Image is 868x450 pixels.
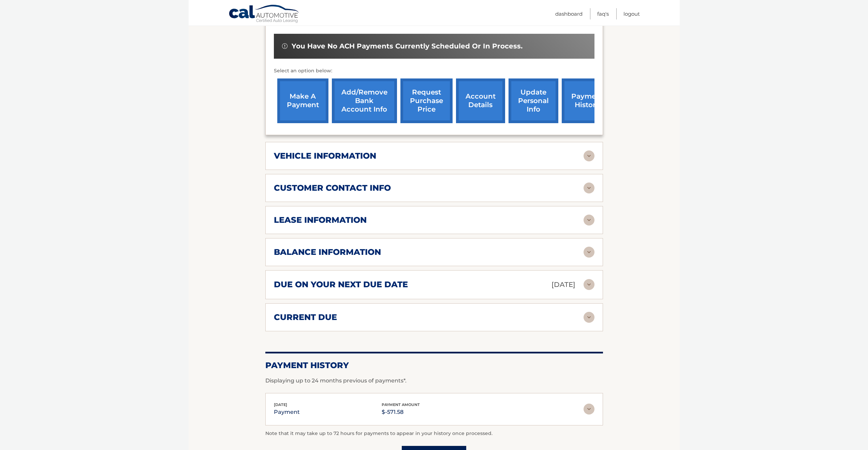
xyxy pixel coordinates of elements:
[274,151,376,161] h2: vehicle information
[274,407,300,417] p: payment
[265,430,603,438] p: Note that it may take up to 72 hours for payments to appear in your history once processed.
[584,279,594,290] img: accordion-rest.svg
[274,67,594,75] p: Select an option below:
[277,78,328,123] a: make a payment
[274,247,381,257] h2: balance information
[274,279,408,290] h2: due on your next due date
[274,312,337,322] h2: current due
[274,215,367,225] h2: lease information
[382,402,420,407] span: payment amount
[562,78,613,123] a: payment history
[584,150,594,161] img: accordion-rest.svg
[623,8,640,19] a: Logout
[584,183,594,193] img: accordion-rest.svg
[332,78,397,123] a: Add/Remove bank account info
[265,360,603,371] h2: Payment History
[292,42,523,50] span: You have no ACH payments currently scheduled or in process.
[229,4,300,24] a: Cal Automotive
[584,247,594,258] img: accordion-rest.svg
[551,279,575,291] p: [DATE]
[274,402,287,407] span: [DATE]
[382,407,420,417] p: $-571.58
[400,78,453,123] a: request purchase price
[555,8,583,19] a: Dashboard
[584,215,594,226] img: accordion-rest.svg
[584,404,594,415] img: accordion-rest.svg
[584,312,594,323] img: accordion-rest.svg
[282,43,288,49] img: alert-white.svg
[456,78,505,123] a: account details
[509,78,558,123] a: update personal info
[265,377,603,385] p: Displaying up to 24 months previous of payments*.
[597,8,609,19] a: FAQ's
[274,183,391,193] h2: customer contact info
